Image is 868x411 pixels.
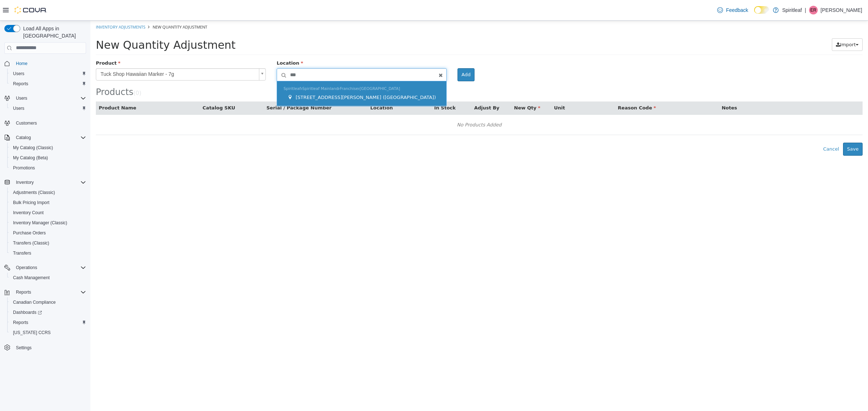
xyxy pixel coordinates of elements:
span: Settings [13,343,86,352]
a: Cash Management [10,273,52,282]
span: New Quantity Adjustment [5,18,145,31]
span: Promotions [10,164,86,172]
span: Dashboards [10,308,86,317]
span: Reason Code [527,85,565,90]
span: Users [10,69,86,78]
span: Cash Management [10,273,86,282]
button: Reports [1,287,89,297]
a: Tuck Shop Hawaiian Marker - 7g [5,48,175,60]
button: My Catalog (Beta) [7,153,89,163]
span: Location [186,40,213,45]
span: Spiritleaf Spiritleaf Mainland Franchise [GEOGRAPHIC_DATA] [193,66,310,70]
span: My Catalog (Classic) [10,143,86,152]
span: Operations [16,265,37,271]
a: Feedback [714,3,751,17]
nav: Complex example [4,55,86,372]
button: Notes [631,84,648,91]
span: Dashboards [13,310,42,315]
a: Inventory Adjustments [5,4,55,9]
button: Unit [464,84,476,91]
a: Transfers [10,249,34,258]
span: Users [13,94,86,103]
a: Users [10,104,27,113]
a: [US_STATE] CCRS [10,328,54,337]
span: Customers [13,118,86,127]
a: Settings [13,343,34,352]
button: Reports [7,317,89,328]
span: Bulk Pricing Import [10,198,86,207]
span: My Catalog (Beta) [13,155,48,161]
span: Purchase Orders [10,229,86,237]
button: Inventory Manager (Classic) [7,218,89,228]
button: Users [7,69,89,79]
a: Inventory Count [10,208,47,217]
span: Inventory [16,179,34,185]
a: My Catalog (Classic) [10,143,56,152]
button: My Catalog (Classic) [7,143,89,153]
span: Users [16,95,27,101]
span: ER [810,6,817,14]
button: Location [280,84,304,91]
div: Elizabeth R [809,6,818,14]
span: Home [13,59,86,68]
a: Reports [10,318,31,327]
span: My Catalog (Beta) [10,153,86,162]
span: [US_STATE] CCRS [13,330,51,336]
button: Canadian Compliance [7,297,89,307]
button: Cancel [729,122,753,135]
small: ( ) [43,69,51,76]
span: Operations [13,263,86,272]
span: Canadian Compliance [10,298,86,307]
span: Load All Apps in [GEOGRAPHIC_DATA] [20,25,86,39]
button: Users [1,93,89,103]
button: Catalog [1,133,89,143]
span: 0 [45,69,49,76]
span: Customers [16,120,37,126]
span: Reports [16,289,31,295]
span: Inventory [13,178,86,187]
button: Cash Management [7,273,89,283]
button: In Stock [344,84,366,91]
span: Adjustments (Classic) [13,190,55,195]
span: Inventory Count [10,208,86,217]
img: Cova [14,7,47,14]
button: Add [367,48,384,61]
button: Transfers (Classic) [7,238,89,248]
button: Reports [7,79,89,89]
a: My Catalog (Beta) [10,153,51,162]
button: Reports [13,288,34,297]
span: Transfers (Classic) [13,240,49,246]
span: Catalog [16,135,31,140]
p: [PERSON_NAME] [821,6,862,14]
button: Operations [13,263,40,272]
span: Catalog [13,133,86,142]
span: Reports [13,288,86,297]
button: Inventory [13,178,37,187]
p: | [805,6,806,14]
span: My Catalog (Classic) [13,145,53,151]
span: Dark Mode [754,14,754,14]
a: Purchase Orders [10,229,49,237]
span: Bulk Pricing Import [13,200,50,205]
span: Product [5,40,30,45]
div: No Products Added [10,99,767,110]
button: Inventory Count [7,208,89,218]
button: Purchase Orders [7,228,89,238]
a: Transfers (Classic) [10,239,52,247]
span: Import [750,21,765,27]
a: Dashboards [7,307,89,317]
span: Users [13,71,24,77]
span: New Qty [424,85,450,90]
button: Users [13,94,30,103]
span: Settings [16,345,31,351]
span: Reports [10,318,86,327]
a: Promotions [10,164,38,172]
span: New Quantity Adjustment [62,4,117,9]
button: Settings [1,342,89,352]
span: Feedback [726,7,748,14]
button: Adjustments (Classic) [7,187,89,198]
button: [US_STATE] CCRS [7,328,89,338]
span: Reports [10,79,86,88]
a: Users [10,69,27,78]
span: Transfers [13,250,31,256]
